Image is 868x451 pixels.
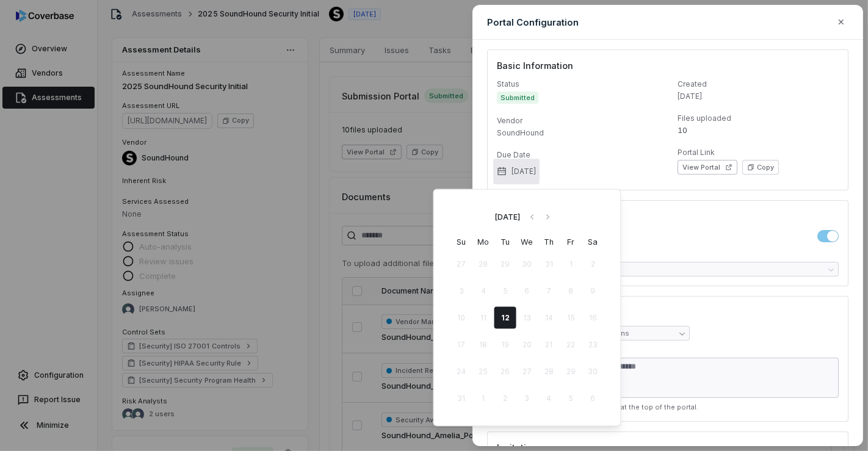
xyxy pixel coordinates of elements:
[497,128,544,138] span: SoundHound
[497,150,658,160] dt: Due Date
[497,79,658,89] dt: Status
[516,236,538,248] th: Wednesday
[472,236,494,248] th: Monday
[497,59,839,72] h3: Basic Information
[497,210,839,223] h3: Portal requirements
[495,212,520,222] div: [DATE]
[497,116,658,126] dt: Vendor
[494,236,516,248] th: Tuesday
[678,148,839,157] dt: Portal Link
[497,403,839,412] p: These instructions will be displayed at the top of the portal.
[493,159,540,184] button: [DATE]
[538,236,560,248] th: Thursday
[523,209,541,226] button: Go to previous month
[538,209,557,226] button: Go to next month
[582,236,604,248] th: Saturday
[450,236,472,248] th: Sunday
[678,126,687,135] span: 10
[678,160,737,175] button: View Portal
[497,306,839,319] h3: Instructions
[678,79,839,89] dt: Created
[678,114,839,123] dt: Files uploaded
[497,250,839,259] label: Questionnaires
[487,16,579,29] h2: Portal Configuration
[497,92,538,104] span: Submitted
[742,160,779,175] button: Copy
[678,92,702,101] span: [DATE]
[560,236,582,248] th: Friday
